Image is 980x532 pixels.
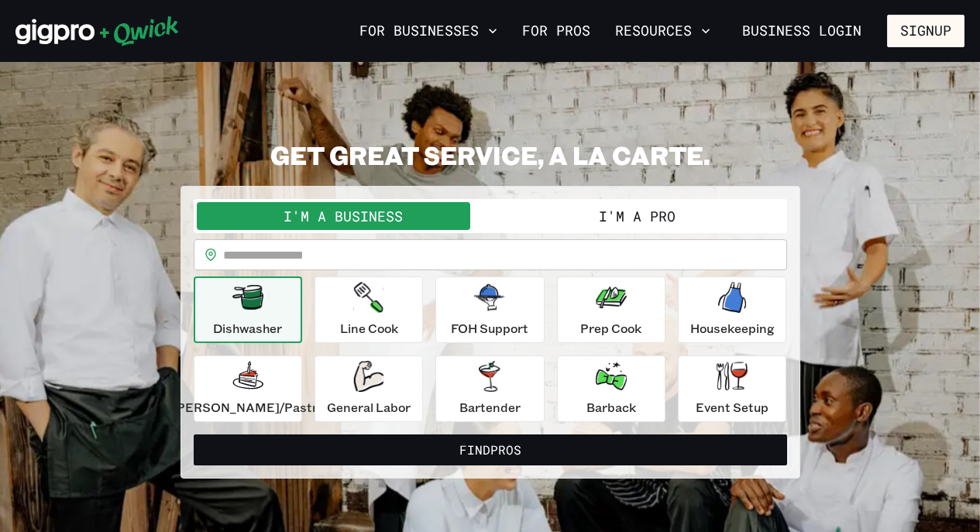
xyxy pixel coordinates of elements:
[451,319,528,338] p: FOH Support
[586,398,636,417] p: Barback
[197,202,490,230] button: I'm a Business
[459,398,521,417] p: Bartender
[609,18,717,44] button: Resources
[194,355,302,422] button: [PERSON_NAME]/Pastry
[181,139,800,170] h2: GET GREAT SERVICE, A LA CARTE.
[729,15,875,47] a: Business Login
[516,18,597,44] a: For Pros
[490,202,784,230] button: I'm a Pro
[435,276,544,343] button: FOH Support
[213,319,282,338] p: Dishwasher
[327,398,411,417] p: General Labor
[887,15,965,47] button: Signup
[678,355,786,422] button: Event Setup
[435,355,544,422] button: Bartender
[678,276,786,343] button: Housekeeping
[194,276,302,343] button: Dishwasher
[557,355,665,422] button: Barback
[340,319,398,338] p: Line Cook
[580,319,641,338] p: Prep Cook
[353,18,504,44] button: For Businesses
[696,398,769,417] p: Event Setup
[194,434,787,465] button: FindPros
[172,398,324,417] p: [PERSON_NAME]/Pastry
[690,319,775,338] p: Housekeeping
[315,355,423,422] button: General Labor
[557,276,665,343] button: Prep Cook
[315,276,423,343] button: Line Cook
